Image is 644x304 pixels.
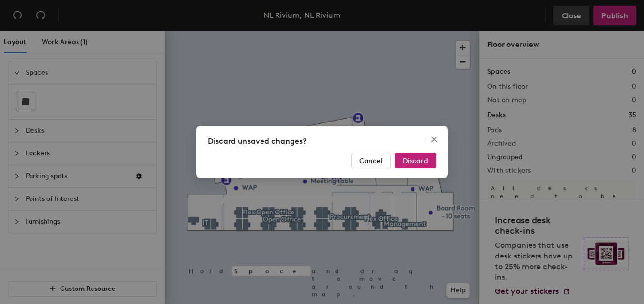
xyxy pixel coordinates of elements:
span: close [430,136,438,143]
button: Discard [395,153,436,168]
button: Close [427,132,442,147]
span: Discard [403,157,428,165]
div: Discard unsaved changes? [208,136,436,147]
span: Cancel [359,157,383,165]
span: Close [427,136,442,143]
button: Cancel [351,153,391,168]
